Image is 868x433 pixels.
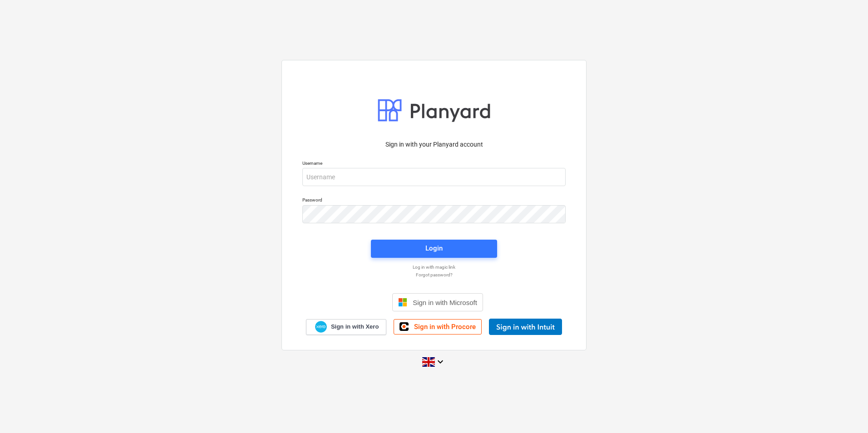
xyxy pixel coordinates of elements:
[414,323,476,331] span: Sign in with Procore
[315,321,327,333] img: Xero logo
[298,272,570,278] a: Forgot password?
[435,356,446,367] i: keyboard_arrow_down
[331,323,379,331] span: Sign in with Xero
[394,319,482,335] a: Sign in with Procore
[302,140,566,149] p: Sign in with your Planyard account
[425,242,443,254] div: Login
[302,168,566,186] input: Username
[413,299,477,306] span: Sign in with Microsoft
[302,197,566,205] p: Password
[302,160,566,168] p: Username
[298,264,570,270] a: Log in with magic link
[371,240,497,258] button: Login
[398,298,407,307] img: Microsoft logo
[306,319,387,335] a: Sign in with Xero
